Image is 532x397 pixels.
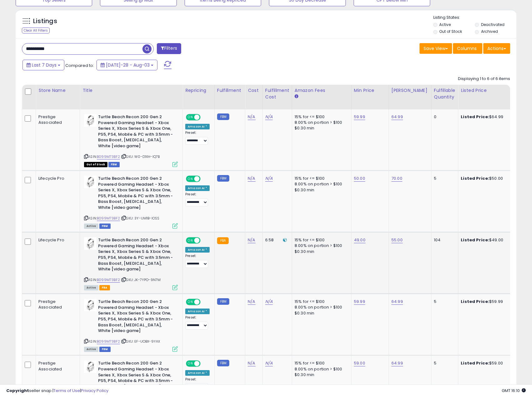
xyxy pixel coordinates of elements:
[481,22,505,27] label: Deactivated
[248,299,255,305] a: N/A
[38,87,77,94] div: Store Name
[295,299,346,304] div: 15% for <= $100
[295,237,346,243] div: 15% for <= $100
[121,154,160,159] span: | SKU: W0-D1XH-IQ7B
[391,87,429,94] div: [PERSON_NAME]
[248,360,255,366] a: N/A
[354,175,365,182] a: 50.00
[461,299,513,304] div: $59.99
[98,114,174,150] b: Turtle Beach Recon 200 Gen 2 Powered Gaming Headset - Xbox Series X, Xbox Series S & Xbox One, PS...
[434,114,453,120] div: 0
[217,113,229,120] small: FBM
[439,29,462,34] label: Out of Stock
[295,94,298,99] small: Amazon Fees.
[185,254,210,268] div: Preset:
[84,299,97,311] img: 31q5cqCw1SS._SL40_.jpg
[97,339,120,344] a: B099M73BF2
[248,237,255,243] a: N/A
[84,176,178,228] div: ASIN:
[185,247,210,253] div: Amazon AI *
[121,339,160,344] span: | SKU: EF-UOBX-9YAX
[99,285,110,290] span: FBA
[295,372,346,378] div: $0.30 min
[391,299,403,305] a: 64.99
[185,309,210,314] div: Amazon AI *
[434,237,453,243] div: 104
[185,185,210,191] div: Amazon AI *
[265,87,289,100] div: Fulfillment Cost
[265,114,273,120] a: N/A
[295,176,346,181] div: 15% for <= $100
[84,162,107,167] span: All listings that are currently out of stock and unavailable for purchase on Amazon
[97,277,120,283] a: B099M73BF2
[248,87,260,94] div: Cost
[200,238,210,243] span: OFF
[295,304,346,310] div: 8.00% on portion > $100
[22,60,64,70] button: Last 7 Days
[121,216,159,221] span: | SKU: 3Y-UM1B-IOSS
[295,187,346,193] div: $0.30 min
[295,249,346,254] div: $0.30 min
[217,237,229,244] small: FBA
[84,176,97,188] img: 31q5cqCw1SS._SL40_.jpg
[186,176,194,182] span: ON
[82,87,180,94] div: Title
[295,243,346,249] div: 8.00% on portion > $100
[391,175,402,182] a: 70.00
[354,87,386,94] div: Min Price
[391,114,403,120] a: 64.99
[295,360,346,366] div: 15% for <= $100
[200,361,210,366] span: OFF
[98,176,174,212] b: Turtle Beach Recon 200 Gen 2 Powered Gaming Headset - Xbox Series X, Xbox Series S & Xbox One, PS...
[185,87,212,94] div: Repricing
[97,216,120,221] a: B099M73BF2
[248,114,255,120] a: N/A
[99,224,111,229] span: FBM
[295,87,349,94] div: Amazon Fees
[185,124,210,129] div: Amazon AI *
[461,237,513,243] div: $49.00
[98,299,174,335] b: Turtle Beach Recon 200 Gen 2 Powered Gaming Headset - Xbox Series X, Xbox Series S & Xbox One, PS...
[200,115,210,120] span: OFF
[295,114,346,120] div: 15% for <= $100
[457,45,477,52] span: Columns
[22,28,50,33] div: Clear All Filters
[106,62,150,68] span: [DATE]-28 - Aug-03
[157,43,181,54] button: Filters
[265,237,287,243] div: 6.58
[217,175,229,182] small: FBM
[295,125,346,131] div: $0.30 min
[185,315,210,329] div: Preset:
[439,22,451,27] label: Active
[461,176,513,181] div: $50.00
[84,237,178,289] div: ASIN:
[295,120,346,125] div: 8.00% on portion > $100
[84,224,98,229] span: All listings currently available for purchase on Amazon
[121,277,161,282] span: | SKU: JK-7YPO-9N7M
[38,237,75,243] div: Lifecycle Pro
[483,43,510,54] button: Actions
[84,237,97,250] img: 31q5cqCw1SS._SL40_.jpg
[354,360,365,366] a: 59.00
[391,237,403,243] a: 55.00
[186,299,194,305] span: ON
[265,299,273,305] a: N/A
[434,87,455,100] div: Fulfillable Quantity
[6,388,108,394] div: seller snap | |
[458,76,510,82] div: Displaying 1 to 6 of 6 items
[434,299,453,304] div: 5
[354,237,365,243] a: 49.00
[433,15,516,21] p: Listing States:
[186,361,194,366] span: ON
[98,237,174,274] b: Turtle Beach Recon 200 Gen 2 Powered Gaming Headset - Xbox Series X, Xbox Series S & Xbox One, PS...
[38,114,75,125] div: Prestige Associated
[97,154,120,159] a: B099M73BF2
[461,237,489,243] b: Listed Price:
[185,192,210,206] div: Preset:
[108,162,120,167] span: FBM
[461,114,489,120] b: Listed Price:
[200,299,210,305] span: OFF
[295,181,346,187] div: 8.00% on portion > $100
[84,285,98,290] span: All listings currently available for purchase on Amazon
[65,63,94,68] span: Compared to:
